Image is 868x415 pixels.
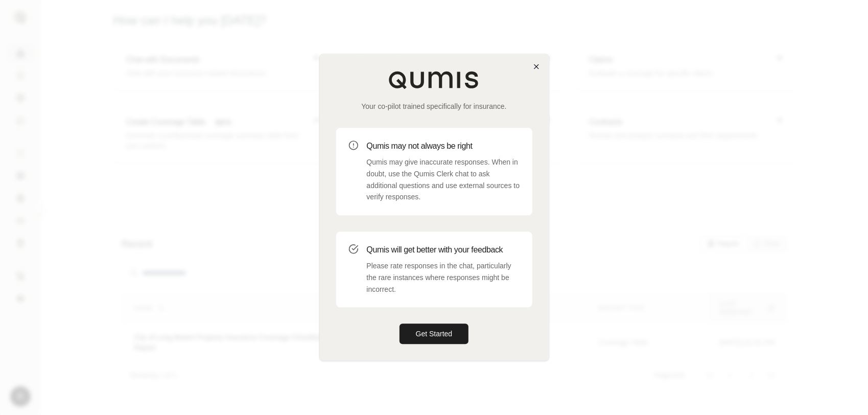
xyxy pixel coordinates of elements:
[367,140,520,152] h3: Qumis may not always be right
[367,244,520,256] h3: Qumis will get better with your feedback
[388,71,480,89] img: Qumis Logo
[367,156,520,203] p: Qumis may give inaccurate responses. When in doubt, use the Qumis Clerk chat to ask additional qu...
[367,260,520,295] p: Please rate responses in the chat, particularly the rare instances where responses might be incor...
[400,324,469,344] button: Get Started
[336,101,532,111] p: Your co-pilot trained specifically for insurance.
